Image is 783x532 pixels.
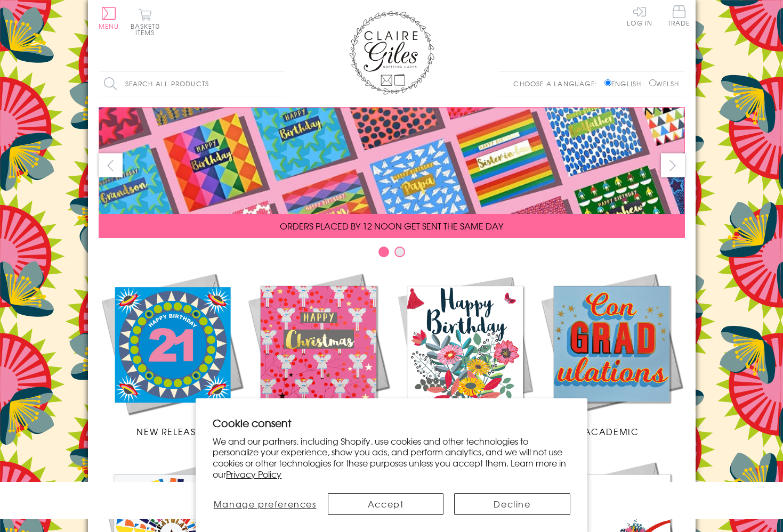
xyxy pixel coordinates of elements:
[649,79,656,86] input: Welsh
[99,153,123,177] button: prev
[245,271,392,438] a: Christmas
[668,5,690,28] a: Trade
[584,425,639,438] span: Academic
[135,21,160,37] span: 0 items
[131,9,160,36] button: Basket0 items
[604,79,611,86] input: English
[275,72,285,96] input: Search
[668,5,690,26] span: Trade
[661,153,685,177] button: next
[99,72,285,96] input: Search all products
[328,493,443,515] button: Accept
[392,271,538,438] a: Birthdays
[394,247,405,257] button: Carousel Page 2
[513,79,602,88] p: Choose a language:
[226,468,281,480] a: Privacy Policy
[99,7,119,29] button: Menu
[280,219,503,232] span: ORDERS PLACED BY 12 NOON GET SENT THE SAME DAY
[213,436,570,480] p: We and our partners, including Shopify, use cookies and other technologies to personalize your ex...
[627,5,652,26] a: Log In
[349,11,434,95] img: Claire Giles Greetings Cards
[213,415,570,430] h2: Cookie consent
[99,246,685,263] div: Carousel Pagination
[213,493,317,515] button: Manage preferences
[604,79,647,88] label: English
[378,247,389,257] button: Carousel Page 1 (Current Slide)
[99,271,245,438] a: New Releases
[99,21,119,31] span: Menu
[136,425,206,438] span: New Releases
[649,79,680,88] label: Welsh
[538,271,685,438] a: Academic
[214,497,317,510] span: Manage preferences
[454,493,570,515] button: Decline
